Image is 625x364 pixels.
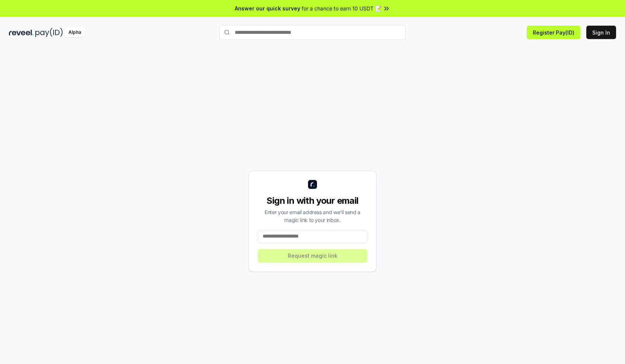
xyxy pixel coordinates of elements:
img: logo_small [308,180,317,189]
span: for a chance to earn 10 USDT 📝 [302,4,381,12]
div: Enter your email address and we’ll send a magic link to your inbox. [258,208,367,224]
div: Sign in with your email [258,195,367,207]
img: pay_id [35,28,63,37]
div: Alpha [64,28,85,37]
button: Sign In [586,26,616,39]
button: Register Pay(ID) [527,26,580,39]
span: Answer our quick survey [235,4,300,12]
img: reveel_dark [9,28,34,37]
